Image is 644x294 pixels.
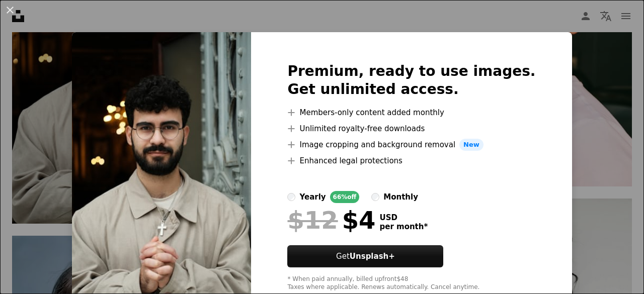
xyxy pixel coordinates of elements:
li: Members-only content added monthly [287,107,535,119]
span: New [459,139,484,151]
button: GetUnsplash+ [287,245,443,267]
input: yearly66%off [287,193,295,201]
li: Enhanced legal protections [287,155,535,167]
div: monthly [383,191,418,203]
div: $4 [287,207,375,233]
span: $12 [287,207,338,233]
span: per month * [379,222,428,231]
div: * When paid annually, billed upfront $48 Taxes where applicable. Renews automatically. Cancel any... [287,275,535,291]
div: yearly [299,191,326,203]
div: 66% off [330,191,360,203]
strong: Unsplash+ [350,252,395,261]
li: Image cropping and background removal [287,139,535,151]
span: USD [379,213,428,222]
input: monthly [371,193,379,201]
li: Unlimited royalty-free downloads [287,123,535,135]
h2: Premium, ready to use images. Get unlimited access. [287,62,535,99]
